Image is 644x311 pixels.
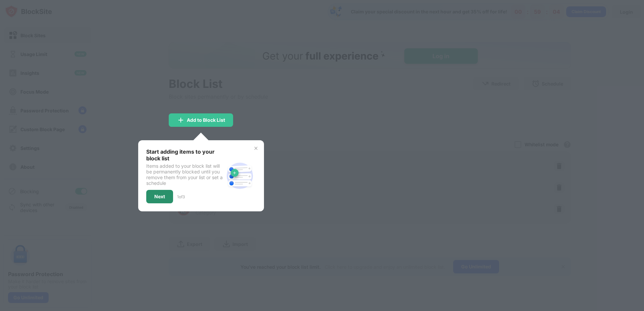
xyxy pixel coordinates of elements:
div: Start adding items to your block list [146,148,224,162]
div: Items added to your block list will be permanently blocked until you remove them from your list o... [146,163,224,186]
img: block-site.svg [224,160,256,192]
div: Add to Block List [187,117,225,123]
img: x-button.svg [253,146,259,151]
div: 1 of 3 [177,194,185,199]
div: Next [154,194,165,199]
